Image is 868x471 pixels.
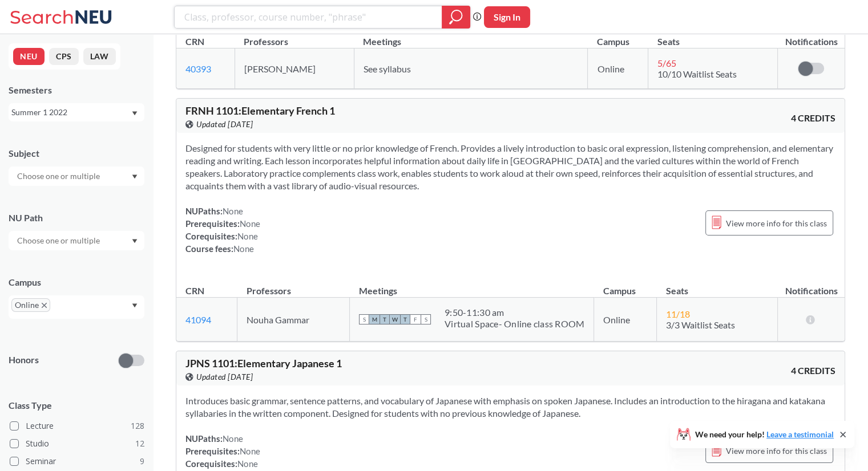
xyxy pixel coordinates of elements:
input: Choose one or multiple [11,169,107,183]
span: 4 CREDITS [791,112,835,124]
button: NEU [13,48,45,65]
div: magnifying glass [442,6,470,29]
svg: Dropdown arrow [132,111,138,116]
td: Nouha Gammar [237,298,350,342]
label: Lecture [10,419,144,433]
div: Campus [9,276,144,289]
span: 128 [131,420,144,432]
span: None [233,243,254,254]
span: OnlineX to remove pill [11,298,50,312]
td: Online [588,48,648,89]
span: None [237,458,258,469]
span: JPNS 1101 : Elementary Japanese 1 [185,357,342,370]
label: Seminar [10,454,144,469]
span: 10/10 Waitlist Seats [657,68,737,79]
div: CRN [185,35,204,48]
td: Online [594,298,657,342]
svg: Dropdown arrow [132,239,138,243]
svg: X to remove pill [42,303,47,308]
span: S [359,314,369,324]
span: 12 [135,437,144,450]
span: S [421,314,431,324]
div: NUPaths: Prerequisites: Corequisites: Course fees: [185,205,260,255]
div: 9:50 - 11:30 am [445,307,584,318]
th: Seats [657,273,778,298]
span: W [390,314,400,324]
div: Dropdown arrow [9,167,144,186]
svg: magnifying glass [449,9,463,25]
a: 41094 [185,314,211,325]
span: View more info for this class [726,444,827,458]
span: See syllabus [364,63,411,74]
span: Updated [DATE] [196,371,253,383]
label: Studio [10,436,144,451]
span: None [240,218,260,229]
span: None [237,231,258,241]
th: Meetings [350,273,594,298]
span: 4 CREDITS [791,364,835,377]
input: Class, professor, course number, "phrase" [183,7,434,27]
span: None [223,433,243,444]
a: Leave a testimonial [766,429,834,439]
button: CPS [49,48,79,65]
span: Introduces basic grammar, sentence patterns, and vocabulary of Japanese with emphasis on spoken J... [185,395,825,419]
th: Campus [588,24,648,48]
div: Semesters [9,84,144,96]
th: Professors [235,24,354,48]
th: Campus [594,273,657,298]
svg: Dropdown arrow [132,303,138,308]
div: OnlineX to remove pillDropdown arrow [9,295,144,319]
span: We need your help! [695,431,834,438]
a: 40393 [185,63,211,74]
div: CRN [185,285,204,297]
button: LAW [83,48,116,65]
th: Meetings [354,24,588,48]
span: 9 [140,455,144,468]
span: T [380,314,390,324]
input: Choose one or multiple [11,234,107,247]
div: Virtual Space- Online class ROOM [445,318,584,330]
span: M [369,314,380,324]
span: Updated [DATE] [196,118,253,131]
th: Professors [237,273,350,298]
th: Notifications [778,273,845,298]
span: 11 / 18 [666,308,690,319]
span: Class Type [9,399,144,412]
span: None [223,206,243,216]
span: FRNH 1101 : Elementary French 1 [185,104,335,117]
div: Summer 1 2022 [11,106,131,119]
span: F [410,314,421,324]
div: Dropdown arrow [9,231,144,250]
span: View more info for this class [726,216,827,230]
div: Subject [9,147,144,160]
svg: Dropdown arrow [132,174,138,179]
span: Designed for students with very little or no prior knowledge of French. Provides a lively introdu... [185,143,833,191]
span: None [240,446,260,456]
th: Notifications [778,24,845,48]
p: Honors [9,354,39,367]
span: 5 / 65 [657,58,676,68]
span: 3/3 Waitlist Seats [666,319,735,330]
th: Seats [648,24,778,48]
span: T [400,314,410,324]
button: Sign In [484,6,530,28]
td: [PERSON_NAME] [235,48,354,89]
div: Summer 1 2022Dropdown arrow [9,103,144,121]
div: NU Path [9,212,144,224]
